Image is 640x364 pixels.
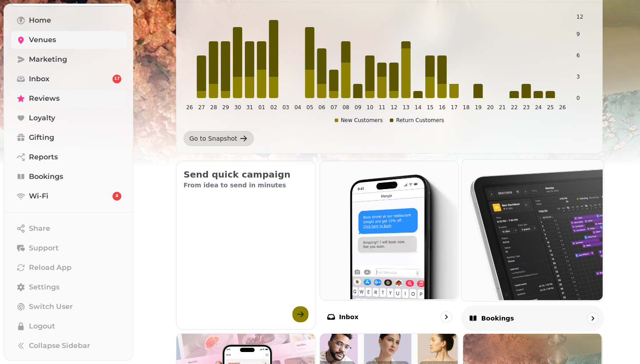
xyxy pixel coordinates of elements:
div: New Customers [335,117,383,124]
tspan: 25 [547,104,554,111]
tspan: 12 [576,14,583,20]
tspan: 26 [559,104,566,111]
tspan: 02 [270,104,277,111]
span: Loyalty [29,113,55,123]
tspan: 26 [186,104,193,111]
tspan: 24 [535,104,542,111]
tspan: 05 [307,104,313,111]
svg: go to [588,314,597,323]
tspan: 11 [379,104,385,111]
span: Marketing [29,54,67,65]
a: Inbox17 [11,70,127,88]
a: Reviews [11,90,127,107]
tspan: 20 [487,104,493,111]
span: Reload App [29,262,72,273]
tspan: 31 [246,104,253,111]
tspan: 3 [576,74,580,80]
p: Inbox [339,313,359,321]
span: Bookings [29,171,63,182]
h2: Send quick campaign [184,168,308,181]
a: Venues [11,31,127,49]
tspan: 18 [463,104,469,111]
tspan: 06 [319,104,325,111]
span: Support [29,243,59,253]
a: Bookings [11,168,127,186]
span: Home [29,15,51,26]
tspan: 07 [331,104,337,111]
a: Settings [11,278,127,296]
button: Collapse Sidebar [11,337,127,355]
a: Go to Snapshot [184,131,254,146]
img: Inbox [319,160,458,299]
tspan: 27 [198,104,205,111]
tspan: 30 [234,104,241,111]
tspan: 21 [499,104,506,111]
p: Bookings [481,314,514,323]
img: Bookings [461,158,603,300]
tspan: 03 [282,104,289,111]
tspan: 22 [511,104,518,111]
span: Collapse Sidebar [29,340,90,351]
tspan: 04 [294,104,301,111]
p: From idea to send in minutes [184,181,308,190]
tspan: 9 [576,31,580,37]
tspan: 6 [576,52,580,59]
button: Send quick campaignFrom idea to send in minutes [176,161,316,330]
span: Reviews [29,93,60,104]
tspan: 08 [343,104,349,111]
a: InboxInbox [320,161,460,330]
div: Go to Snapshot [189,134,237,143]
span: Share [29,223,50,234]
a: Loyalty [11,109,127,127]
tspan: 12 [391,104,397,111]
button: Reload App [11,259,127,277]
tspan: 29 [222,104,229,111]
tspan: 17 [451,104,457,111]
span: Logout [29,321,55,332]
tspan: 09 [355,104,361,111]
button: Switch User [11,298,127,316]
button: Support [11,239,127,257]
tspan: 01 [258,104,265,111]
span: 4 [116,193,118,199]
tspan: 16 [439,104,445,111]
span: Switch User [29,301,73,312]
tspan: 10 [367,104,373,111]
tspan: 19 [475,104,481,111]
span: Wi-Fi [29,191,48,202]
a: Home [11,12,127,29]
a: BookingsBookings [461,159,604,331]
a: Wi-Fi4 [11,187,127,205]
span: Gifting [29,132,54,143]
span: Venues [29,35,56,45]
button: Logout [11,317,127,335]
span: 17 [114,76,120,82]
tspan: 0 [576,95,580,101]
span: Settings [29,282,60,293]
svg: go to [442,313,451,321]
tspan: 13 [403,104,409,111]
a: Marketing [11,51,127,68]
span: Reports [29,152,58,162]
a: Gifting [11,129,127,146]
tspan: 14 [415,104,421,111]
span: Inbox [29,74,49,84]
tspan: 23 [523,104,530,111]
button: Share [11,220,127,237]
a: Reports [11,148,127,166]
tspan: 28 [210,104,217,111]
tspan: 15 [427,104,433,111]
div: Return Customers [390,117,444,124]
